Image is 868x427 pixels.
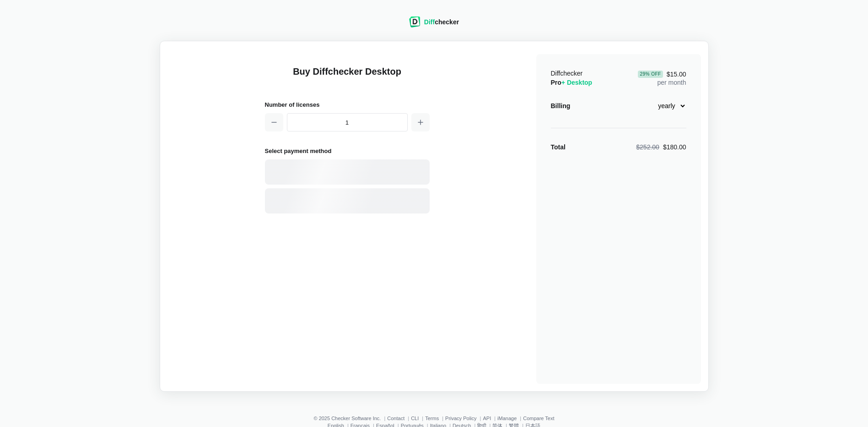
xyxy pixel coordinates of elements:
span: $252.00 [636,143,659,151]
a: Diffchecker logoDiffchecker [409,22,459,29]
span: + Desktop [561,79,592,86]
a: Contact [387,416,404,421]
a: Compare Text [523,416,554,421]
a: iManage [497,416,517,421]
span: Pro [551,79,593,86]
h2: Select payment method [265,146,430,156]
a: CLI [411,416,419,421]
span: $15.00 [638,71,686,78]
span: Diffchecker [551,70,583,77]
div: $180.00 [636,142,686,152]
a: API [483,416,491,421]
span: Diff [424,18,435,26]
a: Terms [425,416,439,421]
input: 1 [287,113,408,131]
h1: Buy Diffchecker Desktop [265,65,430,89]
strong: Total [551,143,566,151]
img: Diffchecker logo [409,16,421,27]
h2: Number of licenses [265,100,430,109]
div: Billing [551,101,571,110]
li: © 2025 Checker Software Inc. [313,416,387,421]
div: per month [638,69,686,87]
div: checker [424,17,459,27]
div: 29 % Off [638,71,663,78]
a: Privacy Policy [445,416,476,421]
